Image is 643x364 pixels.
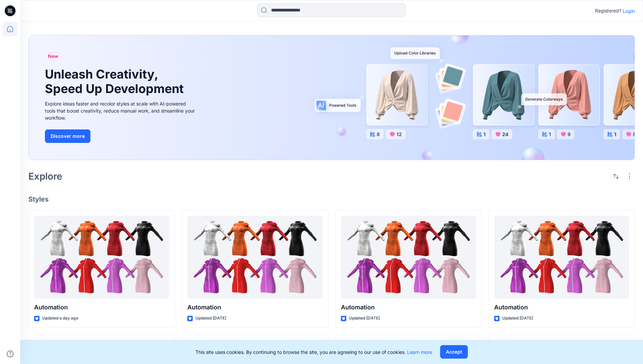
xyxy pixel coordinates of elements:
[28,195,635,203] h4: Styles
[407,349,432,355] a: Learn more
[494,216,629,299] a: Automation
[502,315,533,322] p: Updated [DATE]
[45,100,197,121] div: Explore ideas faster and recolor styles at scale with AI-powered tools that boost creativity, red...
[42,315,78,322] p: Updated a day ago
[440,345,468,359] button: Accept
[623,7,635,14] p: Login
[45,67,187,96] h1: Unleash Creativity, Speed Up Development
[195,348,432,356] p: This site uses cookies. By continuing to browse the site, you are agreeing to our use of cookies.
[187,216,322,299] a: Automation
[187,303,322,312] p: Automation
[45,129,90,143] button: Discover more
[34,303,169,312] p: Automation
[48,52,58,60] span: New
[28,171,62,182] h2: Explore
[45,129,197,143] a: Discover more
[34,216,169,299] a: Automation
[349,315,380,322] p: Updated [DATE]
[195,315,226,322] p: Updated [DATE]
[595,7,621,15] p: Registered?
[341,216,476,299] a: Automation
[494,303,629,312] p: Automation
[341,303,476,312] p: Automation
